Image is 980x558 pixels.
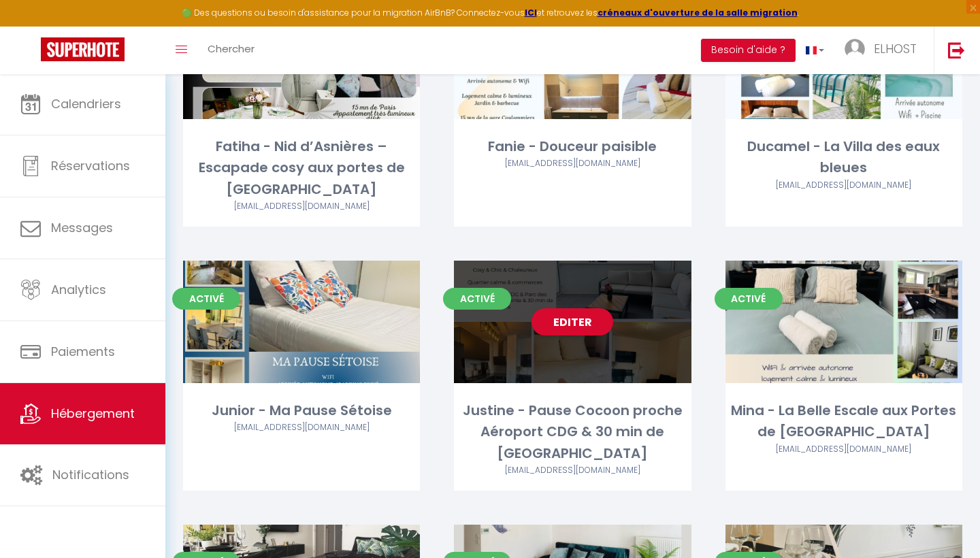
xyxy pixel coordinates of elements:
[443,288,511,310] span: Activé
[183,200,420,213] div: Airbnb
[183,421,420,434] div: Airbnb
[725,443,962,456] div: Airbnb
[948,42,965,59] img: logout
[715,288,783,310] span: Activé
[454,400,691,464] div: Justine - Pause Cocoon proche Aéroport CDG & 30 min de [GEOGRAPHIC_DATA]
[845,39,865,59] img: ...
[11,5,52,46] button: Ouvrir le widget de chat LiveChat
[41,37,125,61] img: Super Booking
[834,27,934,74] a: ... ELHOST
[454,136,691,157] div: Fanie - Douceur paisible
[183,136,420,200] div: Fatiha - Nid d’Asnières – Escapade cosy aux portes de [GEOGRAPHIC_DATA]
[51,343,115,360] span: Paiements
[454,464,691,477] div: Airbnb
[51,157,130,174] span: Réservations
[454,157,691,170] div: Airbnb
[51,405,135,422] span: Hébergement
[51,281,106,298] span: Analytics
[52,466,129,483] span: Notifications
[183,400,420,421] div: Junior - Ma Pause Sétoise
[725,136,962,179] div: Ducamel - La Villa des eaux bleues
[51,95,121,112] span: Calendriers
[532,308,613,335] a: Editer
[598,7,798,18] a: créneaux d'ouverture de la salle migration
[874,40,917,57] span: ELHOST
[525,7,537,18] a: ICI
[172,288,240,310] span: Activé
[208,42,255,56] span: Chercher
[701,39,796,62] button: Besoin d'aide ?
[725,400,962,443] div: Mina - La Belle Escale aux Portes de [GEOGRAPHIC_DATA]
[725,179,962,192] div: Airbnb
[197,27,265,74] a: Chercher
[51,219,113,236] span: Messages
